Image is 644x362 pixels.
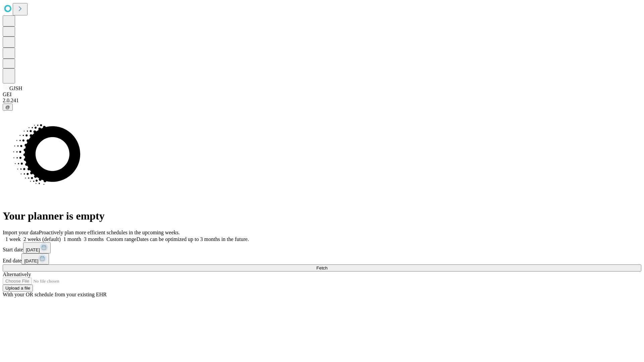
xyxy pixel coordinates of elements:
span: Proactively plan more efficient schedules in the upcoming weeks. [39,230,180,235]
div: Start date [3,242,641,253]
button: [DATE] [21,253,49,264]
span: GJSH [9,85,22,91]
button: [DATE] [23,242,51,253]
span: Fetch [316,265,327,270]
span: 1 month [63,236,81,242]
span: 3 months [84,236,104,242]
span: 1 week [5,236,21,242]
h1: Your planner is empty [3,210,641,222]
span: [DATE] [26,247,40,252]
button: @ [3,104,13,111]
span: [DATE] [24,258,38,263]
span: Custom range [106,236,136,242]
div: 2.0.241 [3,98,641,104]
span: 2 weeks (default) [23,236,61,242]
span: Import your data [3,230,39,235]
span: Alternatively [3,271,31,277]
button: Fetch [3,264,641,271]
span: With your OR schedule from your existing EHR [3,292,107,297]
button: Upload a file [3,285,33,292]
span: Dates can be optimized up to 3 months in the future. [137,236,249,242]
span: @ [5,105,10,110]
div: End date [3,253,641,264]
div: GEI [3,92,641,98]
